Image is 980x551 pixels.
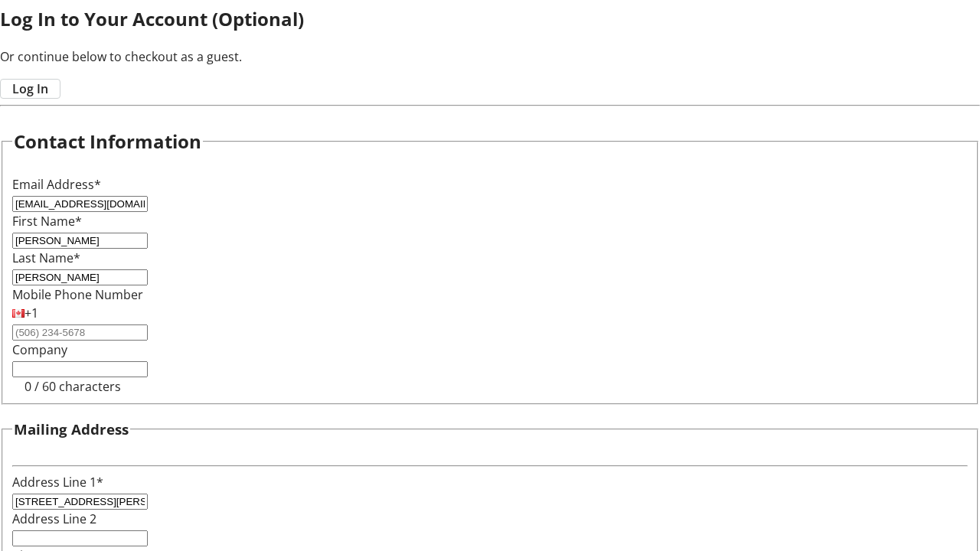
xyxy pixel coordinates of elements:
[12,474,103,491] label: Address Line 1*
[12,510,96,527] label: Address Line 2
[12,213,82,230] label: First Name*
[12,249,80,266] label: Last Name*
[12,286,143,303] label: Mobile Phone Number
[12,80,48,98] span: Log In
[12,341,67,358] label: Company
[12,494,148,510] input: Address
[24,378,121,395] tr-character-limit: 0 / 60 characters
[12,176,101,193] label: Email Address*
[14,419,129,440] h3: Mailing Address
[12,324,148,341] input: (506) 234-5678
[14,128,201,155] h2: Contact Information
